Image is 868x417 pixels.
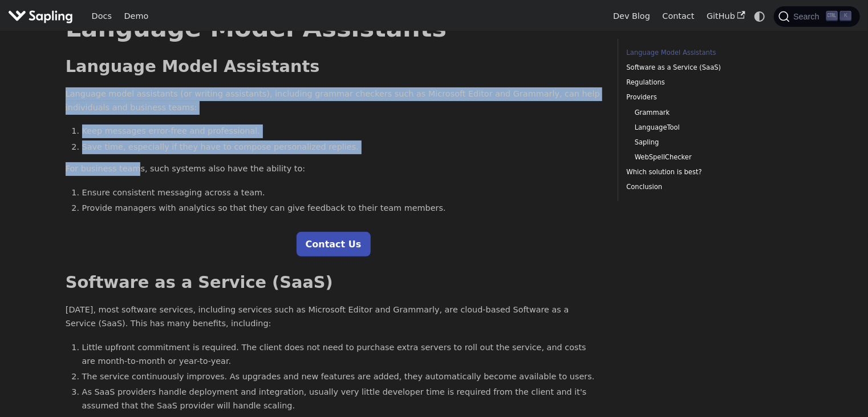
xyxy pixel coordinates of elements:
[635,137,777,148] a: Sapling
[82,141,602,154] li: Save time, especially if they have to compose personalized replies.
[752,8,768,25] button: Switch between dark and light mode (currently system mode)
[627,167,781,178] a: Which solution is best?
[66,57,602,77] h2: Language Model Assistants
[66,87,602,115] p: Language model assistants (or writing assistants), including grammar checkers such as Microsoft E...
[840,11,851,21] kbd: K
[82,186,602,200] li: Ensure consistent messaging across a team.
[627,62,781,73] a: Software as a Service (SaaS)
[8,8,73,25] img: Sapling.ai
[66,303,602,331] p: [DATE], most software services, including services such as Microsoft Editor and Grammarly, are cl...
[656,7,701,25] a: Contact
[118,7,155,25] a: Demo
[607,7,656,25] a: Dev Blog
[297,232,371,256] a: Contact Us
[635,107,777,118] a: Grammark
[82,341,602,368] li: Little upfront commitment is required. The client does not need to purchase extra servers to roll...
[86,7,118,25] a: Docs
[627,77,781,88] a: Regulations
[82,386,602,413] li: As SaaS providers handle deployment and integration, usually very little developer time is requir...
[66,272,602,293] h2: Software as a Service (SaaS)
[627,92,781,103] a: Providers
[635,122,777,133] a: LanguageTool
[635,152,777,163] a: WebSpellChecker
[627,47,781,58] a: Language Model Assistants
[82,370,602,384] li: The service continuously improves. As upgrades and new features are added, they automatically bec...
[627,182,781,193] a: Conclusion
[8,8,77,25] a: Sapling.ai
[82,202,602,215] li: Provide managers with analytics so that they can give feedback to their team members.
[774,6,859,27] button: Search (Ctrl+K)
[82,125,602,138] li: Keep messages error-free and professional.
[66,162,602,176] p: For business teams, such systems also have the ability to:
[700,7,751,25] a: GitHub
[790,12,826,21] span: Search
